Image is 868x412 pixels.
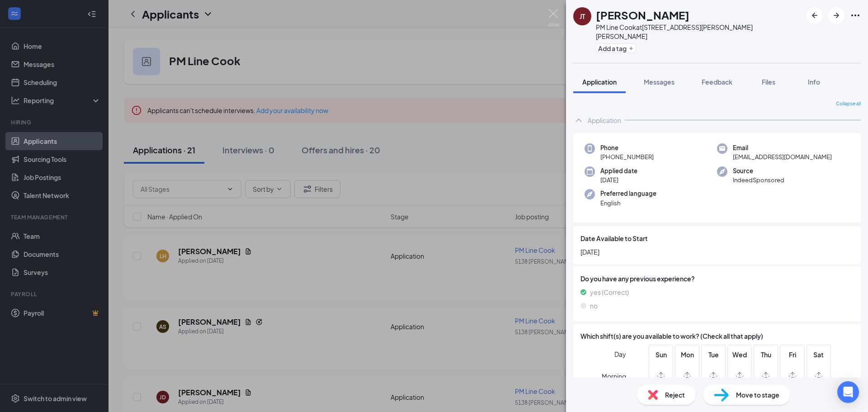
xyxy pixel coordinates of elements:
span: Application [582,78,617,86]
span: [EMAIL_ADDRESS][DOMAIN_NAME] [733,152,832,161]
span: Wed [731,350,748,360]
div: Application [588,116,621,125]
span: Applied date [600,166,637,175]
span: Sat [811,350,827,360]
span: English [600,199,656,208]
span: [DATE] [580,247,854,257]
span: [DATE] [600,175,637,185]
span: Day [614,349,626,359]
span: Preferred language [600,189,656,198]
button: PlusAdd a tag [596,43,636,53]
span: Reject [665,390,685,400]
span: Move to stage [736,390,779,400]
span: no [590,301,598,311]
span: Morning [602,368,626,384]
span: Tue [705,350,722,360]
span: Mon [679,350,695,360]
span: Messages [644,78,675,86]
span: [PHONE_NUMBER] [600,152,654,161]
span: Email [733,143,832,152]
div: Open Intercom Messenger [837,381,859,403]
span: Feedback [702,78,732,86]
span: Info [808,78,820,86]
span: Thu [758,350,774,360]
span: Phone [600,143,654,152]
div: JT [580,12,585,21]
svg: Plus [628,46,634,51]
span: Fri [784,350,801,360]
span: Files [762,78,775,86]
span: Source [733,166,784,175]
h1: [PERSON_NAME] [596,7,689,23]
span: Collapse all [836,100,861,108]
span: Do you have any previous experience? [580,274,854,284]
div: PM Line Cook at [STREET_ADDRESS][PERSON_NAME][PERSON_NAME] [596,23,802,41]
span: Sun [653,350,669,360]
span: Which shift(s) are you available to work? (Check all that apply) [580,331,763,341]
span: IndeedSponsored [733,175,784,185]
span: Date Available to Start [580,233,648,243]
span: yes (Correct) [590,287,629,297]
svg: ChevronUp [573,115,584,126]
